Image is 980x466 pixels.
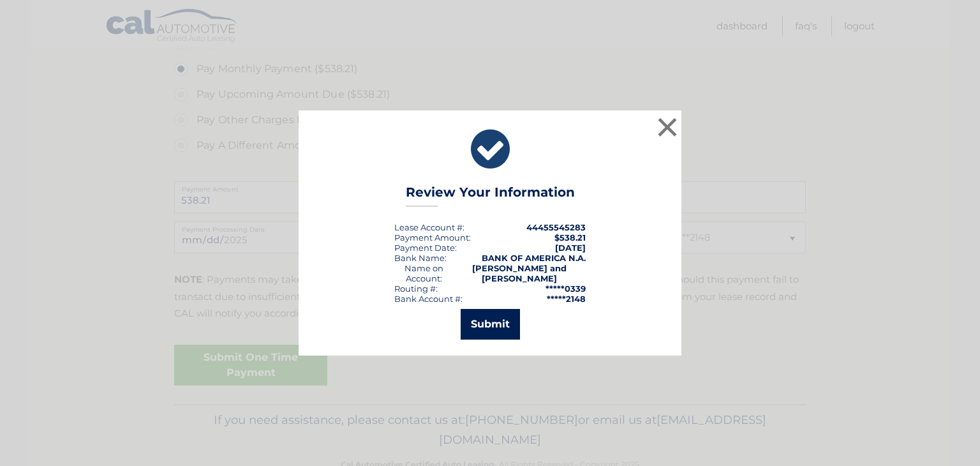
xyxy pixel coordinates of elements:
div: Lease Account #: [394,222,464,232]
h3: Review Your Information [406,184,575,207]
span: [DATE] [555,243,586,253]
div: Bank Name: [394,253,447,263]
div: Bank Account #: [394,294,463,304]
div: Payment Amount: [394,232,471,243]
button: Submit [461,309,520,340]
button: × [655,114,680,140]
strong: BANK OF AMERICA N.A. [482,253,586,263]
strong: [PERSON_NAME] and [PERSON_NAME] [472,263,567,283]
span: $538.21 [554,232,586,243]
span: Payment Date [394,243,455,253]
div: Routing #: [394,283,438,294]
div: Name on Account: [394,263,454,283]
strong: 44455545283 [526,222,586,232]
div: : [394,243,457,253]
